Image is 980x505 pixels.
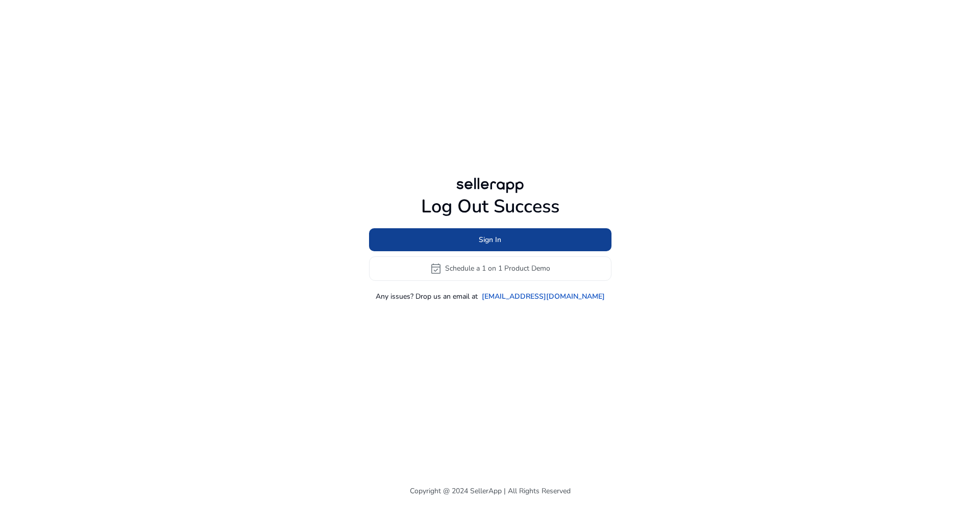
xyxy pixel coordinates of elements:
button: Sign In [369,228,611,251]
button: event_availableSchedule a 1 on 1 Product Demo [369,256,611,281]
p: Any issues? Drop us an email at [376,291,478,302]
a: [EMAIL_ADDRESS][DOMAIN_NAME] [482,291,605,302]
h1: Log Out Success [369,196,611,218]
span: Sign In [479,234,501,245]
span: event_available [430,262,442,275]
